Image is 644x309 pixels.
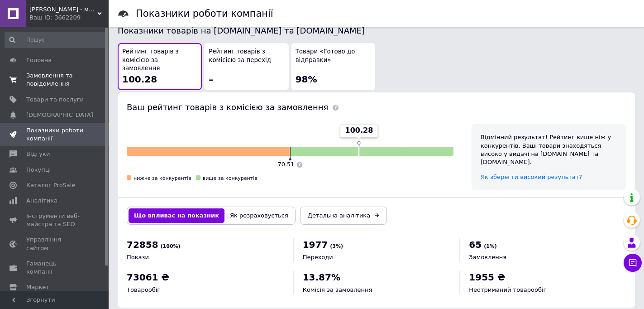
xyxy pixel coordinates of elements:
span: Товари «Готово до відправки» [296,48,371,64]
span: (100%) [161,243,181,249]
span: Покази [127,254,149,261]
span: Покупці [26,166,51,174]
span: 13.87% [303,272,340,283]
span: Товари та послуги [26,96,84,104]
span: 1955 ₴ [469,272,505,283]
span: Ваш рейтинг товарів з комісією за замовлення [127,102,328,112]
span: Маркет [26,283,49,291]
span: (1%) [484,243,497,249]
button: Що впливає на показник [129,208,224,223]
input: Пошук [5,32,107,48]
span: Неотриманий товарообіг [469,286,546,293]
span: Показники товарів на [DOMAIN_NAME] та [DOMAIN_NAME] [118,26,365,35]
span: 98% [296,74,317,85]
button: Рейтинг товарів з комісією за перехід– [204,43,288,90]
a: Як зберегти високий результат? [481,174,582,180]
span: Рейтинг товарів з комісією за перехід [209,48,284,64]
span: Каталог ProSale [26,181,75,189]
span: 1977 [303,239,328,250]
span: 70.51 [277,161,294,168]
button: Як розраховується [224,208,294,223]
span: 65 [469,239,482,250]
span: (3%) [330,243,343,249]
span: 100.28 [345,126,373,135]
span: Відгуки [26,150,50,158]
button: Чат з покупцем [624,254,642,272]
span: Рейтинг товарів з комісією за замовлення [122,48,197,73]
span: Товарообіг [127,286,160,293]
h1: Показники роботи компанії [136,8,273,19]
div: Ваш ID: 3662209 [29,14,109,22]
span: вище за конкурентів [203,175,258,181]
div: Відмінний результат! Рейтинг вище ніж у конкурентів. Ваші товари знаходяться високо у видачі на [... [481,133,617,166]
span: Аналітика [26,197,57,205]
span: нижче за конкурентів [134,175,191,181]
span: Переходи [303,254,333,261]
span: Oliver - магазин середземноморських товарів [29,5,97,14]
span: Гаманець компанії [26,260,84,276]
span: Головна [26,56,52,64]
span: Інструменти веб-майстра та SEO [26,212,84,228]
span: [DEMOGRAPHIC_DATA] [26,111,93,119]
span: Управління сайтом [26,236,84,252]
button: Товари «Готово до відправки»98% [291,43,375,90]
button: Рейтинг товарів з комісією за замовлення100.28 [118,43,202,90]
span: 100.28 [122,74,157,85]
span: Замовлення [469,254,506,261]
span: Замовлення та повідомлення [26,72,84,88]
span: – [209,74,213,85]
span: 72858 [127,239,158,250]
a: Детальна аналітика [300,207,387,225]
span: 73061 ₴ [127,272,169,283]
span: Показники роботи компанії [26,126,84,143]
span: Комісія за замовлення [303,286,372,293]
